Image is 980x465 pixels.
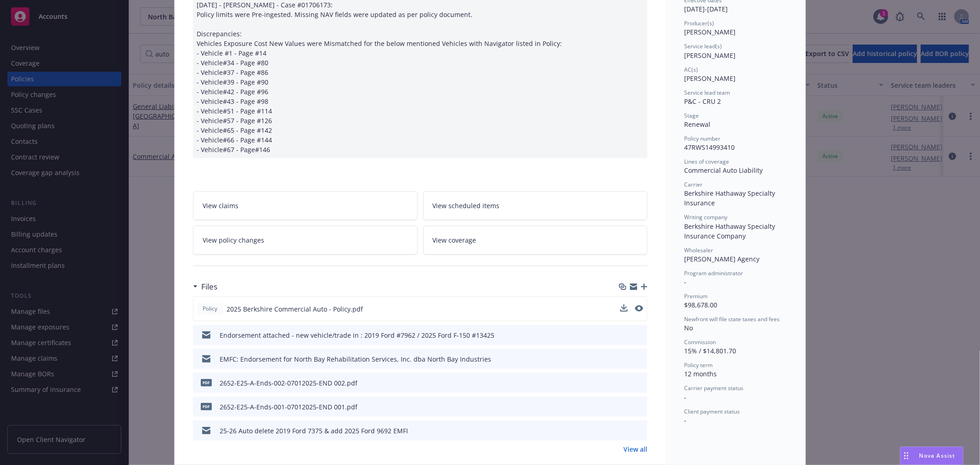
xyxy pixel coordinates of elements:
[684,213,727,221] span: Writing company
[220,402,357,412] div: 2652-E25-A-Ends-001-07012025-END 001.pdf
[684,346,736,355] span: 15% / $14,801.70
[193,191,418,220] a: View claims
[623,444,647,454] a: View all
[201,281,217,293] h3: Files
[620,304,628,314] button: download file
[423,226,648,255] a: View coverage
[684,51,736,60] span: [PERSON_NAME]
[684,278,686,286] span: -
[433,201,500,210] span: View scheduled items
[635,304,643,314] button: preview file
[684,89,730,96] span: Service lead team
[919,452,956,459] span: Nova Assist
[684,135,720,142] span: Policy number
[684,166,763,175] span: Commercial Auto Liability
[201,403,212,410] span: pdf
[193,226,418,255] a: View policy changes
[684,97,721,106] span: P&C - CRU 2
[201,305,219,313] span: Policy
[684,338,716,346] span: Commission
[621,330,628,340] button: download file
[227,304,363,314] span: 2025 Berkshire Commercial Auto - Policy.pdf
[635,330,644,340] button: preview file
[193,281,217,293] div: Files
[635,378,644,388] button: preview file
[684,19,714,27] span: Producer(s)
[684,315,780,323] span: Newfront will file state taxes and fees
[621,354,628,364] button: download file
[635,402,644,412] button: preview file
[684,120,710,129] span: Renewal
[684,181,702,188] span: Carrier
[684,301,717,309] span: $98,678.00
[621,378,628,388] button: download file
[220,378,357,388] div: 2652-E25-A-Ends-002-07012025-END 002.pdf
[220,330,494,340] div: Endorsement attached - new vehicle/trade in : 2019 Ford #7962 / 2025 Ford F-150 #13425
[684,269,743,277] span: Program administrator
[684,143,735,152] span: 47RWS14993410
[684,28,736,36] span: [PERSON_NAME]
[684,112,699,119] span: Stage
[684,361,713,369] span: Policy term
[203,201,238,210] span: View claims
[684,384,743,392] span: Carrier payment status
[900,447,963,465] button: Nova Assist
[220,354,491,364] div: EMFC: Endorsement for North Bay Rehabilitation Services, Inc. dba North Bay Industries
[901,447,912,465] div: Drag to move
[684,255,759,263] span: [PERSON_NAME] Agency
[220,426,408,436] div: 25-26 Auto delete 2019 Ford 7375 & add 2025 Ford 9692 EMFI
[684,292,708,300] span: Premium
[684,416,686,425] span: -
[635,426,644,436] button: preview file
[684,42,722,50] span: Service lead(s)
[684,408,740,415] span: Client payment status
[684,222,777,240] span: Berkshire Hathaway Specialty Insurance Company
[621,402,628,412] button: download file
[684,158,729,165] span: Lines of coverage
[433,235,476,245] span: View coverage
[203,235,264,245] span: View policy changes
[684,66,698,74] span: AC(s)
[423,191,648,220] a: View scheduled items
[684,189,777,207] span: Berkshire Hathaway Specialty Insurance
[684,369,717,378] span: 12 months
[621,426,628,436] button: download file
[684,323,693,332] span: No
[684,393,686,402] span: -
[201,379,212,386] span: pdf
[635,354,644,364] button: preview file
[620,304,628,312] button: download file
[684,74,736,83] span: [PERSON_NAME]
[635,305,643,312] button: preview file
[684,246,713,254] span: Wholesaler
